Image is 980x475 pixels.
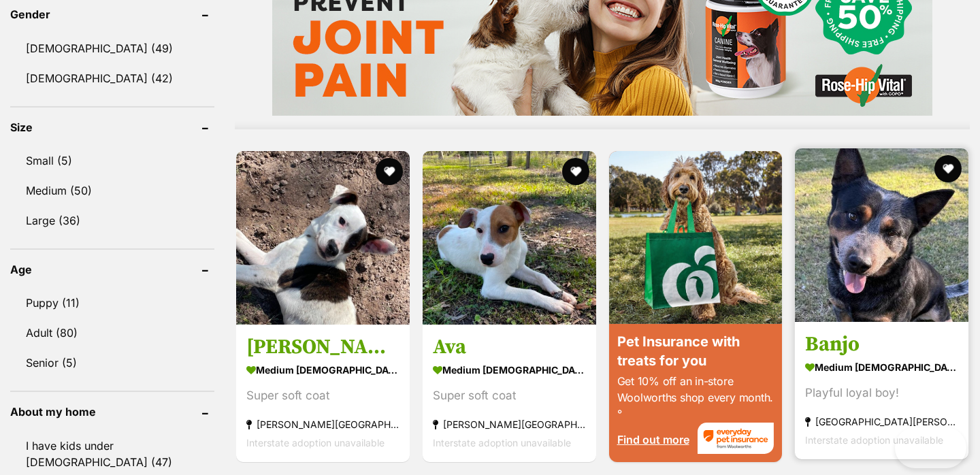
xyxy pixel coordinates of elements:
[795,321,968,459] a: Banjo medium [DEMOGRAPHIC_DATA] Dog Playful loyal boy! [GEOGRAPHIC_DATA][PERSON_NAME], [GEOGRAPHI...
[246,437,385,448] span: Interstate adoption unavailable
[10,8,214,20] header: Gender
[10,146,214,175] a: Small (5)
[433,415,586,433] strong: [PERSON_NAME][GEOGRAPHIC_DATA], [GEOGRAPHIC_DATA]
[10,121,214,133] header: Size
[10,348,214,377] a: Senior (5)
[246,360,399,380] strong: medium [DEMOGRAPHIC_DATA] Dog
[376,158,403,185] button: favourite
[246,334,399,360] h3: [PERSON_NAME]
[895,427,966,468] iframe: Help Scout Beacon - Open
[423,151,596,325] img: Ava - Mixed breed Dog
[805,331,958,357] h3: Banjo
[10,64,214,93] a: [DEMOGRAPHIC_DATA] (42)
[246,415,399,433] strong: [PERSON_NAME][GEOGRAPHIC_DATA], [GEOGRAPHIC_DATA]
[10,289,214,317] a: Puppy (11)
[805,434,943,446] span: Interstate adoption unavailable
[805,384,958,402] div: Playful loyal boy!
[805,412,958,431] strong: [GEOGRAPHIC_DATA][PERSON_NAME], [GEOGRAPHIC_DATA]
[805,357,958,377] strong: medium [DEMOGRAPHIC_DATA] Dog
[10,406,214,418] header: About my home
[433,387,586,405] div: Super soft coat
[433,334,586,360] h3: Ava
[433,437,571,448] span: Interstate adoption unavailable
[10,34,214,63] a: [DEMOGRAPHIC_DATA] (49)
[10,263,214,276] header: Age
[246,387,399,405] div: Super soft coat
[934,155,962,182] button: favourite
[236,324,410,462] a: [PERSON_NAME] medium [DEMOGRAPHIC_DATA] Dog Super soft coat [PERSON_NAME][GEOGRAPHIC_DATA], [GEOG...
[795,148,968,322] img: Banjo - Australian Cattle Dog
[562,158,589,185] button: favourite
[236,151,410,325] img: Harper - Mixed breed Dog
[10,318,214,347] a: Adult (80)
[433,360,586,380] strong: medium [DEMOGRAPHIC_DATA] Dog
[10,206,214,235] a: Large (36)
[423,324,596,462] a: Ava medium [DEMOGRAPHIC_DATA] Dog Super soft coat [PERSON_NAME][GEOGRAPHIC_DATA], [GEOGRAPHIC_DAT...
[10,176,214,205] a: Medium (50)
